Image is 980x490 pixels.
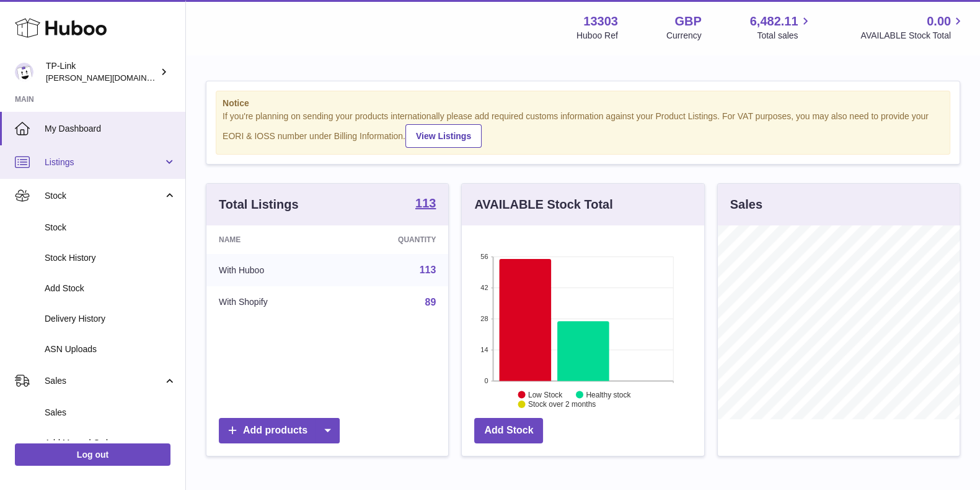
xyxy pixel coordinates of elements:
[337,225,448,254] th: Quantity
[750,13,813,42] a: 6,482.11 Total sales
[415,197,436,209] strong: 113
[45,343,176,355] span: ASN Uploads
[46,73,313,83] span: [PERSON_NAME][DOMAIN_NAME][EMAIL_ADDRESS][DOMAIN_NAME]
[415,197,436,212] a: 113
[219,196,299,213] h3: Total Listings
[481,315,488,322] text: 28
[45,283,176,294] span: Add Stock
[45,437,176,449] span: Add Manual Order
[730,196,762,213] h3: Sales
[474,196,612,213] h3: AVAILABLE Stock Total
[757,30,812,42] span: Total sales
[666,30,702,42] div: Currency
[420,265,436,275] a: 113
[674,13,701,30] strong: GBP
[206,225,337,254] th: Name
[425,297,436,307] a: 89
[860,30,965,42] span: AVAILABLE Stock Total
[481,346,488,353] text: 14
[481,284,488,291] text: 42
[750,13,798,30] span: 6,482.11
[528,400,596,409] text: Stock over 2 months
[15,63,33,81] img: susie.li@tp-link.com
[586,390,632,399] text: Healthy stock
[927,13,951,30] span: 0.00
[474,418,543,443] a: Add Stock
[45,123,176,135] span: My Dashboard
[528,390,563,399] text: Low Stock
[45,375,163,387] span: Sales
[206,254,337,286] td: With Huboo
[46,60,157,84] div: TP-Link
[45,252,176,264] span: Stock History
[45,157,163,168] span: Listings
[481,253,488,260] text: 56
[45,313,176,325] span: Delivery History
[45,190,163,202] span: Stock
[405,124,482,148] a: View Listings
[45,407,176,419] span: Sales
[860,13,965,42] a: 0.00 AVAILABLE Stock Total
[15,443,170,466] a: Log out
[45,222,176,234] span: Stock
[583,13,618,30] strong: 13303
[576,30,618,42] div: Huboo Ref
[485,377,488,384] text: 0
[206,286,337,319] td: With Shopify
[219,418,340,443] a: Add products
[223,111,943,148] div: If you're planning on sending your products internationally please add required customs informati...
[223,98,943,109] strong: Notice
